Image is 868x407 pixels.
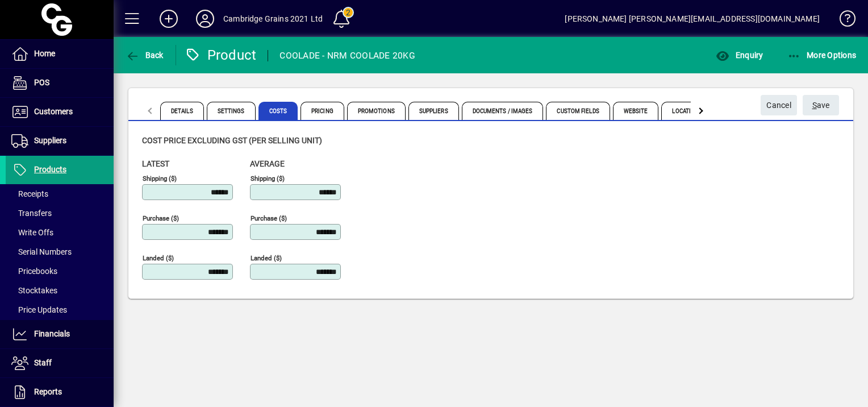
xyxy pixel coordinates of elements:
button: Back [123,45,166,65]
a: Write Offs [6,223,114,242]
span: Cost price excluding GST (per selling unit) [142,136,322,145]
span: S [812,101,817,110]
a: Price Updates [6,300,114,319]
a: Reports [6,378,114,406]
mat-label: Purchase ($) [251,214,287,222]
mat-label: Shipping ($) [251,175,285,182]
span: Financials [34,329,70,338]
span: Average [250,159,285,168]
button: Save [803,95,839,115]
a: Customers [6,98,114,126]
div: Cambridge Grains 2021 Ltd [223,10,323,28]
a: POS [6,69,114,97]
span: Back [126,51,164,60]
span: Suppliers [408,102,459,120]
span: Settings [207,102,256,120]
a: Serial Numbers [6,242,114,261]
button: Cancel [761,95,797,115]
span: Costs [258,102,298,120]
a: Receipts [6,184,114,204]
span: Details [160,102,204,120]
span: Enquiry [716,51,763,60]
a: Stocktakes [6,281,114,300]
mat-label: Shipping ($) [143,175,177,182]
a: Pricebooks [6,261,114,281]
a: Transfers [6,204,114,223]
app-page-header-button: Back [114,45,176,65]
span: Stocktakes [11,286,57,295]
span: Customers [34,107,73,116]
span: Transfers [11,209,52,218]
span: Pricebooks [11,267,57,276]
span: Cancel [766,96,791,115]
span: Website [613,102,659,120]
span: Suppliers [34,136,66,145]
a: Financials [6,320,114,348]
div: [PERSON_NAME] [PERSON_NAME][EMAIL_ADDRESS][DOMAIN_NAME] [565,10,820,28]
a: Knowledge Base [831,2,854,39]
span: Write Offs [11,228,53,237]
button: More Options [784,45,859,65]
button: Enquiry [713,45,766,65]
span: More Options [787,51,857,60]
span: Locations [661,102,713,120]
span: Documents / Images [462,102,544,120]
mat-label: Landed ($) [251,254,282,262]
span: Receipts [11,189,48,198]
span: Staff [34,358,52,367]
span: Promotions [347,102,406,120]
button: Profile [187,9,223,29]
a: Home [6,40,114,68]
span: Reports [34,387,62,396]
mat-label: Purchase ($) [143,214,179,222]
mat-label: Landed ($) [143,254,174,262]
button: Add [151,9,187,29]
span: ave [812,96,830,115]
span: Price Updates [11,305,67,314]
span: Pricing [301,102,344,120]
a: Suppliers [6,127,114,155]
span: POS [34,78,49,87]
span: Home [34,49,55,58]
span: Latest [142,159,169,168]
span: Serial Numbers [11,247,72,256]
a: Staff [6,349,114,377]
span: Products [34,165,66,174]
div: Product [185,46,257,64]
span: Custom Fields [546,102,610,120]
div: COOLADE - NRM COOLADE 20KG [279,47,415,65]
